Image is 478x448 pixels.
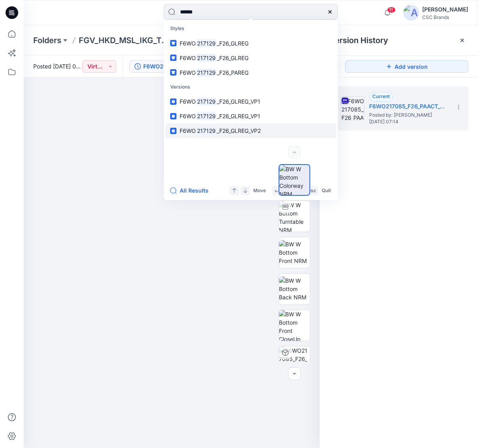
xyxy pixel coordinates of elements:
span: _F26_PAREG [217,69,248,76]
mark: 217129 [196,39,217,48]
mark: 217129 [196,112,217,121]
a: F6WO217129_F26_PAREG [165,65,336,80]
div: [PERSON_NAME] [422,5,468,14]
mark: 217129 [196,97,217,106]
span: F6WO [180,98,196,105]
span: F6WO [180,113,196,119]
a: F6WO217129_F26_GLREG [165,36,336,51]
a: F6WO217129_F26_GLREG [165,51,336,65]
p: Move [253,187,266,195]
span: Current [372,93,390,99]
a: Folders [33,35,61,46]
span: Version History [329,36,388,45]
img: F6WO217085_F26_PAACT_VP1 [341,96,364,120]
img: avatar [403,5,419,21]
span: 11 [387,7,396,13]
a: F6WO217129_F26_GLREG_VP1 [165,109,336,123]
mark: 217129 [196,53,217,62]
span: F6WO [180,127,196,134]
span: _F26_GLREG [217,40,248,47]
img: BW W Bottom Back NRM [279,276,310,301]
button: All Results [170,186,214,195]
h5: F6WO217085_F26_PAACT_VP1 [369,102,448,111]
a: F6WO217129_F26_GLREG_VP2 [165,123,336,138]
span: F6WO [180,55,196,61]
a: FGV_HKD_MSL_IKG_TNG_GJ2_HAL [79,35,172,46]
button: Close [459,37,465,43]
img: F6WO217085_F26_PAACT_VP1 Colorway 1 [279,346,310,377]
img: BW W Bottom Turntable NRM [279,201,310,232]
span: Posted by: Md Mawdud [369,111,448,119]
button: Add version [345,60,469,73]
span: _F26_GLREG_VP1 [217,113,260,119]
button: F6WO217085_F26_PAACT_VP1 [129,60,185,73]
p: Quit [322,187,331,195]
span: Posted [DATE] 07:14 by [33,62,82,70]
a: F6WO217129_F26_GLREG_VP1 [165,94,336,109]
span: F6WO [180,40,196,47]
img: BW W Bottom Colorway NRM [279,165,309,195]
img: BW W Bottom Front CloseUp NRM [279,310,310,341]
div: F6WO217085_F26_PAACT_VP1 [143,62,180,71]
span: _F26_GLREG_VP2 [217,127,261,134]
p: Versions [165,80,336,95]
span: _F26_GLREG_VP1 [217,98,260,105]
div: CSC Brands [422,14,468,20]
mark: 217129 [196,68,217,77]
img: BW W Bottom Front NRM [279,240,310,265]
span: _F26_GLREG [217,55,248,61]
p: Styles [165,21,336,36]
mark: 217129 [196,126,217,135]
span: F6WO [180,69,196,76]
span: [DATE] 07:14 [369,119,448,125]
